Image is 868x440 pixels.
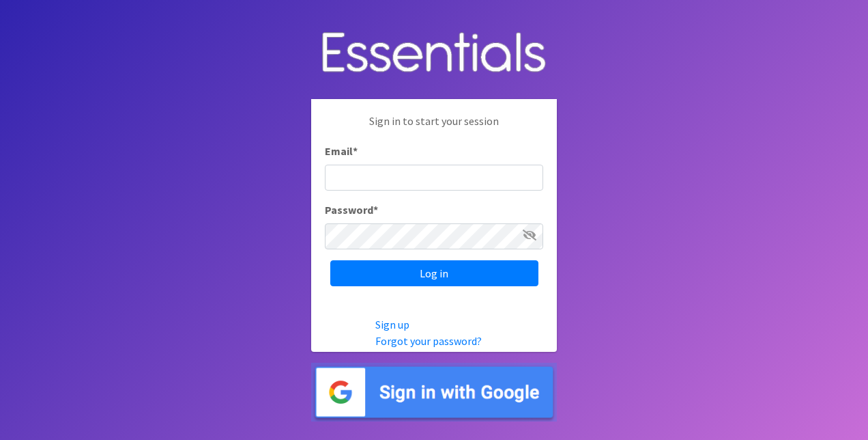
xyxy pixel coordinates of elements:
img: Sign in with Google [311,363,557,422]
label: Email [325,143,358,159]
abbr: required [353,144,358,158]
img: Human Essentials [311,18,557,89]
a: Sign up [375,318,409,331]
a: Forgot your password? [375,334,482,348]
input: Log in [330,260,538,286]
abbr: required [373,203,378,217]
p: Sign in to start your session [325,113,543,143]
label: Password [325,202,378,218]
